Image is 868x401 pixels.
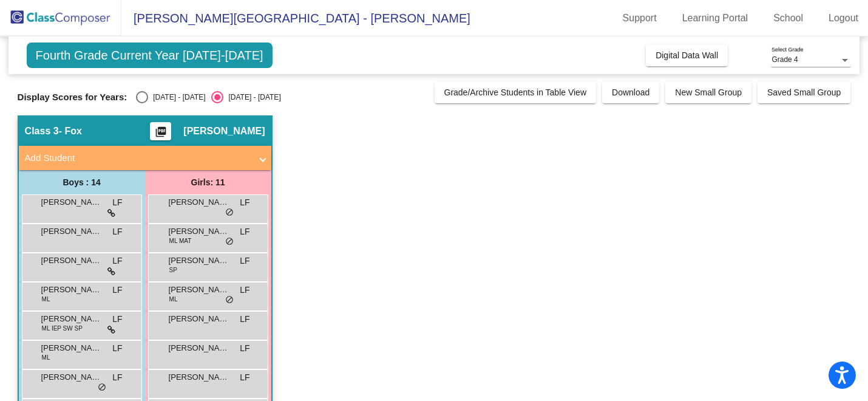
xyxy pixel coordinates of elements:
span: ML IEP SW SP [42,324,83,333]
mat-expansion-panel-header: Add Student [19,146,271,170]
span: LF [240,313,249,326]
div: [DATE] - [DATE] [148,92,205,103]
span: ML [169,295,178,304]
span: ML [42,353,50,362]
span: [PERSON_NAME] [41,255,102,267]
span: New Small Group [675,87,742,97]
span: [PERSON_NAME] [41,313,102,325]
button: Grade/Archive Students in Table View [435,81,597,103]
span: [PERSON_NAME] [41,196,102,208]
span: LF [240,196,249,209]
span: LF [112,342,122,355]
span: Download [612,87,649,97]
span: do_not_disturb_alt [225,295,234,305]
a: Logout [819,9,868,28]
div: Girls: 11 [145,170,271,194]
span: ML MAT [169,236,192,245]
span: [PERSON_NAME] [169,255,229,267]
button: New Small Group [665,81,751,103]
span: LF [112,371,122,384]
span: LF [112,225,122,238]
span: LF [112,255,122,267]
span: [PERSON_NAME] [41,342,102,354]
span: Display Scores for Years: [18,92,127,103]
span: [PERSON_NAME] [41,284,102,296]
mat-radio-group: Select an option [136,91,280,103]
span: Fourth Grade Current Year [DATE]-[DATE] [27,43,273,68]
span: [PERSON_NAME] [41,225,102,238]
span: [PERSON_NAME] [169,342,229,354]
span: LF [112,196,122,209]
span: Digital Data Wall [656,50,718,60]
span: Saved Small Group [767,87,841,97]
span: do_not_disturb_alt [98,383,106,392]
span: SP [169,266,177,275]
button: Print Students Details [150,122,171,140]
span: LF [240,284,249,296]
span: do_not_disturb_alt [225,208,234,218]
span: [PERSON_NAME] [169,196,229,208]
span: [PERSON_NAME] [183,125,265,137]
div: Boys : 14 [19,170,145,194]
a: School [764,9,813,28]
span: Grade/Archive Students in Table View [444,87,587,97]
span: Grade 4 [771,55,798,64]
span: LF [240,225,249,238]
span: [PERSON_NAME] [169,284,229,296]
span: LF [240,255,249,267]
mat-icon: picture_as_pdf [154,126,168,143]
span: ML [42,295,50,304]
span: LF [240,342,249,355]
span: [PERSON_NAME] [169,225,229,238]
span: [PERSON_NAME] [169,313,229,325]
span: LF [112,284,122,296]
span: [PERSON_NAME][GEOGRAPHIC_DATA] - [PERSON_NAME] [121,9,470,28]
span: - Fox [59,125,82,137]
span: [PERSON_NAME] [41,371,102,383]
button: Digital Data Wall [646,44,728,66]
div: [DATE] - [DATE] [223,92,280,103]
mat-panel-title: Add Student [25,151,251,165]
a: Support [613,9,666,28]
span: Class 3 [25,125,59,137]
a: Learning Portal [673,9,758,28]
span: [PERSON_NAME][DEMOGRAPHIC_DATA] [169,371,229,383]
button: Saved Small Group [758,81,850,103]
span: do_not_disturb_alt [225,237,234,247]
span: LF [112,313,122,326]
span: LF [240,371,249,384]
button: Download [602,81,659,103]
